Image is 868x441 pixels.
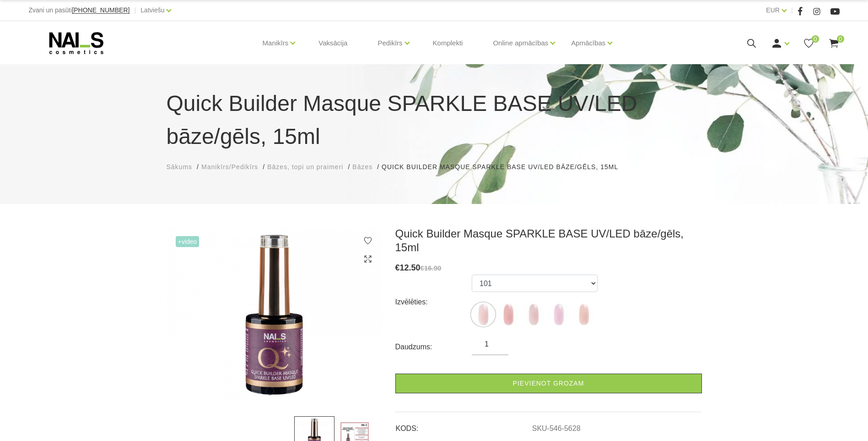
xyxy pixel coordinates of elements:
h1: Quick Builder Masque SPARKLE BASE UV/LED bāze/gēls, 15ml [167,87,702,153]
span: 0 [812,35,819,43]
a: Manikīrs/Pedikīrs [201,162,258,172]
a: Latviešu [140,5,164,16]
img: ... [547,303,570,326]
td: KODS: [395,417,532,434]
a: [PHONE_NUMBER] [72,7,129,14]
span: € [395,263,400,272]
span: Manikīrs/Pedikīrs [201,163,258,171]
div: Daudzums: [395,340,472,354]
a: Manikīrs [263,25,289,61]
img: ... [497,303,520,326]
span: | [791,5,793,16]
div: Izvēlēties: [395,295,472,309]
a: Pedikīrs [377,25,402,61]
button: 1 of 2 [266,387,274,395]
a: Online apmācības [493,25,548,61]
span: 12.50 [400,263,421,272]
span: +Video [176,236,199,247]
a: SKU-546-5628 [532,424,581,433]
button: 2 of 2 [279,389,284,393]
a: Vaksācija [311,21,355,65]
span: Sākums [167,163,193,171]
s: €16.90 [421,264,442,272]
a: 0 [803,38,814,49]
a: Sākums [167,162,193,172]
span: [PHONE_NUMBER] [72,6,129,14]
a: Pievienot grozam [395,374,702,393]
div: Zvani un pasūti [28,5,129,16]
li: Quick Builder Masque SPARKLE BASE UV/LED bāze/gēls, 15ml [382,162,627,172]
span: | [134,5,136,16]
a: 0 [828,38,840,49]
img: ... [522,303,545,326]
a: Komplekti [426,21,470,65]
span: Bāzes, topi un praimeri [267,163,343,171]
a: EUR [766,5,780,16]
span: 0 [837,35,844,43]
img: ... [167,227,382,402]
span: Bāzes [352,163,372,171]
img: ... [572,303,595,326]
h3: Quick Builder Masque SPARKLE BASE UV/LED bāze/gēls, 15ml [395,227,702,254]
a: Bāzes [352,162,372,172]
a: Apmācības [571,25,605,61]
a: Bāzes, topi un praimeri [267,162,343,172]
img: ... [472,303,495,326]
